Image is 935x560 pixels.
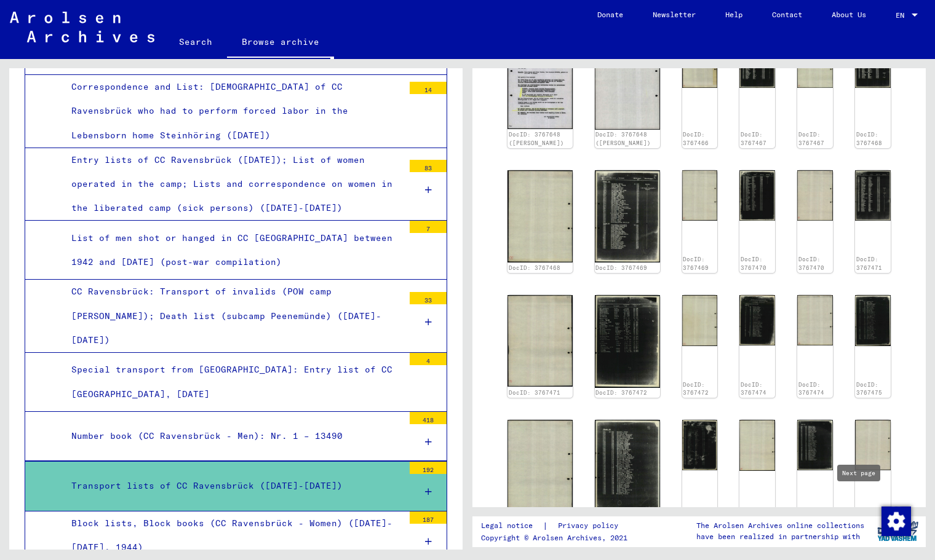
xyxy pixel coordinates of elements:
div: | [481,519,633,532]
div: Number book (CC Ravensbrück - Men): Nr. 1 – 13490 [62,424,404,448]
a: DocID: 3767648 ([PERSON_NAME]) [595,131,651,146]
a: DocID: 3767471 [509,389,560,396]
div: Block lists, Block books (CC Ravensbrück - Women) ([DATE]-[DATE], 1944) [62,511,404,559]
a: DocID: 3767475 [856,381,882,396]
img: 002.jpg [682,170,718,221]
span: EN [896,11,909,20]
a: DocID: 3767466 [683,131,709,146]
a: DocID: 3767469 [595,264,647,271]
img: 002.jpg [507,420,573,513]
a: Privacy policy [548,519,633,532]
img: 001.jpg [682,420,718,470]
img: 001.jpg [739,295,775,345]
img: 002.jpg [507,295,573,387]
img: 002.jpg [682,295,718,346]
img: 001.jpg [739,170,775,221]
img: 002.jpg [797,170,833,221]
a: DocID: 3767470 [741,256,766,271]
div: 83 [410,160,447,172]
img: 001.jpg [595,420,660,512]
a: DocID: 3767468 [856,131,882,146]
a: DocID: 3767476 [741,507,766,523]
p: have been realized in partnership with [696,531,864,542]
img: 001.jpg [595,295,660,388]
img: 002.jpg [797,295,833,345]
div: CC Ravensbrück: Transport of invalids (POW camp [PERSON_NAME]); Death list (subcamp Peenemünde) (... [62,280,404,352]
a: Legal notice [481,519,543,532]
a: DocID: 3767466 [683,507,709,523]
a: DocID: 3767468 [509,264,560,271]
a: DocID: 3767467 [798,131,824,146]
a: DocID: 3767472 [595,389,647,396]
p: The Arolsen Archives online collections [696,520,864,531]
a: DocID: 3767648 ([PERSON_NAME]) [509,131,564,146]
div: 4 [410,353,447,365]
div: List of men shot or hanged in CC [GEOGRAPHIC_DATA] between 1942 and [DATE] (post-war compilation) [62,226,404,274]
a: DocID: 3767472 [683,381,709,396]
img: 001.jpg [595,170,660,262]
a: DocID: 3767469 [683,256,709,271]
div: Correspondence and List: [DEMOGRAPHIC_DATA] of CC Ravensbrück who had to perform forced labor in ... [62,75,404,148]
a: DocID: 3767474 [798,381,824,396]
a: DocID: 3767477 [856,507,882,523]
a: DocID: 3767477 [798,507,824,523]
img: Arolsen_neg.svg [10,12,154,42]
a: DocID: 3767474 [741,381,766,396]
div: 187 [410,511,447,524]
a: DocID: 3767467 [741,131,766,146]
div: Transport lists of CC Ravensbrück ([DATE]-[DATE]) [62,474,404,498]
div: Special transport from [GEOGRAPHIC_DATA]: Entry list of CC [GEOGRAPHIC_DATA], [DATE] [62,358,404,406]
img: 002.jpg [595,37,660,130]
img: 002.jpg [855,420,891,470]
div: 14 [410,82,447,94]
div: 33 [410,292,447,304]
a: DocID: 3767471 [856,256,882,271]
img: 001.jpg [797,420,833,470]
a: Search [164,27,227,57]
img: 001.jpg [855,170,891,221]
img: 002.jpg [739,420,775,470]
img: 001.jpg [855,295,891,346]
div: Entry lists of CC Ravensbrück ([DATE]); List of women operated in the camp; Lists and corresponde... [62,148,404,221]
div: 418 [410,412,447,424]
div: 192 [410,462,447,474]
img: Change consent [881,507,911,536]
p: Copyright © Arolsen Archives, 2021 [481,532,633,543]
a: DocID: 3767470 [798,256,824,271]
div: 7 [410,221,447,233]
img: yv_logo.png [875,516,921,546]
img: 002.jpg [507,170,573,262]
img: 001.jpg [507,37,573,129]
a: Browse archive [227,27,334,59]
